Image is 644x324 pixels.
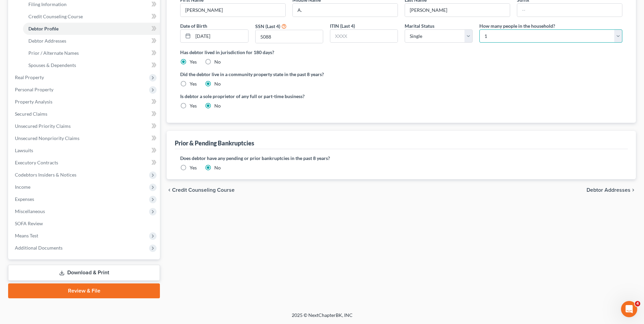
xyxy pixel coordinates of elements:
a: Unsecured Priority Claims [9,120,160,132]
span: Secured Claims [15,111,47,117]
label: Yes [190,80,197,87]
span: Expenses [15,196,34,202]
span: Credit Counseling Course [28,14,83,19]
a: Download & Print [8,265,160,281]
span: Spouses & Dependents [28,62,76,68]
input: MM/DD/YYYY [193,30,248,43]
span: Real Property [15,74,44,80]
input: XXXX [330,30,398,43]
span: Debtor Profile [28,26,58,31]
label: No [214,164,221,171]
span: Codebtors Insiders & Notices [15,172,76,178]
span: Credit Counseling Course [172,187,235,193]
span: Personal Property [15,87,53,92]
a: Review & File [8,283,160,298]
label: How many people in the household? [479,22,555,29]
span: Additional Documents [15,245,63,251]
span: Filing Information [28,1,67,7]
span: SOFA Review [15,221,43,226]
span: Unsecured Priority Claims [15,123,71,129]
input: -- [517,4,622,17]
label: Yes [190,102,197,109]
div: 2025 © NextChapterBK, INC [129,312,515,324]
input: M.I [293,4,398,17]
span: Income [15,184,30,190]
a: Unsecured Nonpriority Claims [9,132,160,144]
label: No [214,59,221,65]
a: Debtor Addresses [23,35,160,47]
span: Miscellaneous [15,208,45,214]
span: Executory Contracts [15,160,58,165]
button: Debtor Addresses chevron_right [587,187,636,193]
a: Property Analysis [9,96,160,108]
a: Prior / Alternate Names [23,47,160,59]
label: Is debtor a sole proprietor of any full or part-time business? [180,93,398,100]
label: Does debtor have any pending or prior bankruptcies in the past 8 years? [180,155,622,162]
a: Secured Claims [9,108,160,120]
a: SOFA Review [9,217,160,230]
label: Has debtor lived in jurisdiction for 180 days? [180,49,622,56]
span: Unsecured Nonpriority Claims [15,135,79,141]
iframe: Intercom live chat [621,301,637,317]
span: Means Test [15,233,38,238]
label: Yes [190,59,197,65]
label: ITIN (Last 4) [330,22,355,29]
span: 4 [635,301,640,306]
a: Executory Contracts [9,157,160,169]
span: Property Analysis [15,99,52,105]
div: Prior & Pending Bankruptcies [175,139,254,147]
span: Lawsuits [15,147,33,153]
button: chevron_left Credit Counseling Course [167,187,235,193]
label: Did the debtor live in a community property state in the past 8 years? [180,71,622,78]
a: Credit Counseling Course [23,10,160,23]
i: chevron_right [630,187,636,193]
label: Yes [190,164,197,171]
span: Debtor Addresses [587,187,630,193]
input: -- [181,4,285,17]
input: -- [405,4,510,17]
label: No [214,80,221,87]
a: Lawsuits [9,144,160,157]
i: chevron_left [167,187,172,193]
input: XXXX [256,30,323,43]
a: Debtor Profile [23,23,160,35]
span: Debtor Addresses [28,38,66,44]
span: Prior / Alternate Names [28,50,79,56]
label: Date of Birth [180,22,207,29]
a: Spouses & Dependents [23,59,160,71]
label: SSN (Last 4) [255,23,280,30]
label: No [214,102,221,109]
label: Marital Status [405,22,434,29]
